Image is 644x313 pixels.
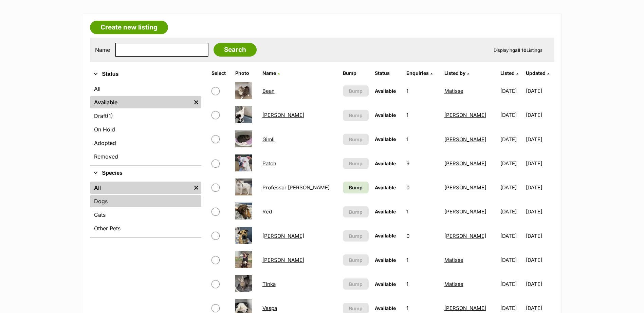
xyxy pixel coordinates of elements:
[375,281,396,287] span: Available
[209,68,232,79] th: Select
[214,43,257,57] input: Search
[404,79,441,103] td: 1
[498,272,525,296] td: [DATE]
[526,70,546,76] span: Updated
[340,68,371,79] th: Bump
[526,152,553,175] td: [DATE]
[404,152,441,175] td: 9
[191,96,201,108] a: Remove filter
[406,70,433,76] a: Enquiries
[406,70,429,76] span: translation missing: en.admin.listings.index.attributes.enquiries
[349,280,363,288] span: Bump
[349,136,363,143] span: Bump
[526,103,553,127] td: [DATE]
[262,70,280,76] a: Name
[498,103,525,127] td: [DATE]
[498,200,525,223] td: [DATE]
[498,224,525,248] td: [DATE]
[90,180,201,237] div: Species
[90,110,201,122] a: Draft
[526,70,549,76] a: Updated
[90,209,201,221] a: Cats
[444,184,486,191] a: [PERSON_NAME]
[526,272,553,296] td: [DATE]
[498,79,525,103] td: [DATE]
[444,305,486,311] a: [PERSON_NAME]
[90,83,201,95] a: All
[343,134,369,145] button: Bump
[404,176,441,199] td: 0
[372,68,403,79] th: Status
[404,103,441,127] td: 1
[349,256,363,264] span: Bump
[494,47,542,53] span: Displaying Listings
[526,128,553,151] td: [DATE]
[498,128,525,151] td: [DATE]
[526,248,553,272] td: [DATE]
[404,248,441,272] td: 1
[95,47,110,53] label: Name
[349,112,363,119] span: Bump
[262,281,276,287] a: Tinka
[343,254,369,266] button: Bump
[349,232,363,239] span: Bump
[262,184,330,191] a: Professor [PERSON_NAME]
[526,200,553,223] td: [DATE]
[343,110,369,121] button: Bump
[444,112,486,118] a: [PERSON_NAME]
[444,88,463,94] a: Matisse
[500,70,515,76] span: Listed
[444,70,465,76] span: Listed by
[343,158,369,169] button: Bump
[526,79,553,103] td: [DATE]
[404,224,441,248] td: 0
[349,208,363,215] span: Bump
[262,70,276,76] span: Name
[375,233,396,238] span: Available
[90,195,201,207] a: Dogs
[375,209,396,214] span: Available
[107,112,113,120] span: (1)
[349,87,363,95] span: Bump
[349,160,363,167] span: Bump
[515,47,527,53] strong: all 10
[262,112,304,118] a: [PERSON_NAME]
[90,182,191,194] a: All
[90,70,201,79] button: Status
[404,200,441,223] td: 1
[444,70,469,76] a: Listed by
[90,169,201,178] button: Species
[444,160,486,167] a: [PERSON_NAME]
[262,257,304,263] a: [PERSON_NAME]
[262,233,304,239] a: [PERSON_NAME]
[191,182,201,194] a: Remove filter
[404,128,441,151] td: 1
[343,206,369,217] button: Bump
[498,248,525,272] td: [DATE]
[343,85,369,97] button: Bump
[343,230,369,242] button: Bump
[404,272,441,296] td: 1
[526,224,553,248] td: [DATE]
[498,152,525,175] td: [DATE]
[262,305,277,311] a: Vespa
[375,161,396,166] span: Available
[526,176,553,199] td: [DATE]
[262,160,276,167] a: Patch
[375,257,396,263] span: Available
[90,222,201,234] a: Other Pets
[444,208,486,215] a: [PERSON_NAME]
[90,123,201,135] a: On Hold
[90,137,201,149] a: Adopted
[262,136,275,143] a: Gimli
[90,81,201,165] div: Status
[375,88,396,94] span: Available
[500,70,518,76] a: Listed
[233,68,259,79] th: Photo
[444,136,486,143] a: [PERSON_NAME]
[349,184,363,191] span: Bump
[375,112,396,118] span: Available
[444,281,463,287] a: Matisse
[262,88,275,94] a: Bean
[498,176,525,199] td: [DATE]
